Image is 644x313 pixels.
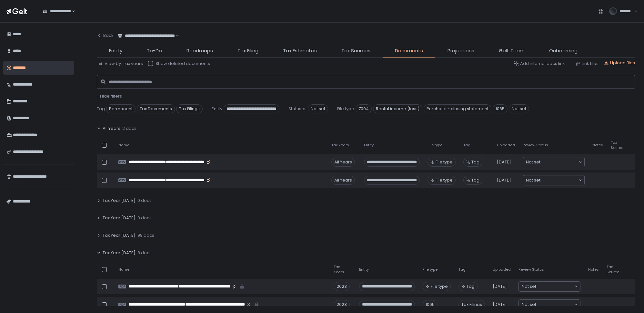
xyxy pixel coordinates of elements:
span: Not set [308,104,328,113]
div: Search for option [523,157,584,167]
span: Rental income (loss) [373,104,422,113]
div: Search for option [519,282,580,291]
div: 2023 [334,282,350,291]
span: Tax Documents [137,104,175,113]
span: Uploaded [493,267,511,272]
span: Tax Years [334,265,351,274]
span: Tag [458,267,466,272]
span: 8 docs [137,250,152,256]
span: Permanent [106,104,136,113]
span: Tax Source [607,265,623,274]
span: Name [118,267,129,272]
span: Tag [463,143,470,148]
input: Search for option [536,283,574,290]
span: Tax Filings [458,300,485,309]
span: Not set [526,159,540,165]
span: Not set [509,104,529,113]
span: File type [423,267,438,272]
span: Notes [592,143,603,148]
div: Search for option [523,175,584,185]
span: Entity [109,47,122,55]
span: Tax Sources [341,47,370,55]
span: File type [436,177,453,183]
span: Name [118,143,129,148]
div: Search for option [39,5,75,18]
span: Tax Year [DATE] [103,215,136,221]
span: Tax Years [331,143,349,148]
input: Search for option [540,159,578,165]
span: Tax Source [611,140,623,150]
span: - Hide filters [97,93,122,99]
div: 1065 [423,300,438,309]
button: Upload files [604,60,635,66]
button: - Hide filters [97,93,122,99]
input: Search for option [536,301,574,308]
span: File type [337,106,354,112]
span: Statuses [288,106,307,112]
button: Back [97,29,114,42]
span: Not set [522,283,536,290]
span: Tax Year [DATE] [103,233,136,238]
span: Review Status [523,143,548,148]
div: All Years [331,176,355,185]
span: Tax Year [DATE] [103,250,136,256]
span: Gelt Team [499,47,525,55]
span: 1065 [493,104,508,113]
input: Search for option [540,177,578,183]
div: Back [97,33,114,38]
span: 0 docs [137,215,152,221]
span: 99 docs [137,233,154,238]
span: Entity [364,143,374,148]
div: Search for option [519,300,580,309]
span: Review Status [518,267,544,272]
span: [DATE] [497,159,511,165]
span: File type [431,284,448,289]
span: Entity [212,106,222,112]
button: Link files [575,61,599,67]
span: 0 docs [137,198,152,203]
span: 7004 [356,104,372,113]
div: Search for option [114,29,179,43]
span: Tax Filing [237,47,258,55]
div: All Years [331,158,355,167]
span: Roadmaps [186,47,213,55]
span: Not set [522,301,536,308]
input: Search for option [71,8,71,15]
span: Entity [359,267,369,272]
span: File type [428,143,442,148]
span: [DATE] [493,302,507,308]
span: Purchase - closing statement [424,104,491,113]
span: Not set [526,177,540,183]
span: Tax Year [DATE] [103,198,136,203]
span: 2 docs [122,126,136,131]
span: [DATE] [493,284,507,289]
span: Uploaded [497,143,515,148]
button: Add internal docs link [514,61,565,67]
span: Documents [395,47,423,55]
span: Tax Estimates [283,47,317,55]
span: [DATE] [497,177,511,183]
span: Onboarding [549,47,578,55]
span: Tag [471,177,479,183]
span: Notes [588,267,599,272]
button: View by: Tax years [98,61,143,67]
span: To-Do [147,47,162,55]
span: Tag [471,159,479,165]
span: Tag [97,106,105,112]
span: File type [436,159,453,165]
span: Projections [448,47,474,55]
span: Tag [467,284,475,289]
span: All Years [103,126,120,131]
span: Tax Filings [176,104,203,113]
div: 2023 [334,300,350,309]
